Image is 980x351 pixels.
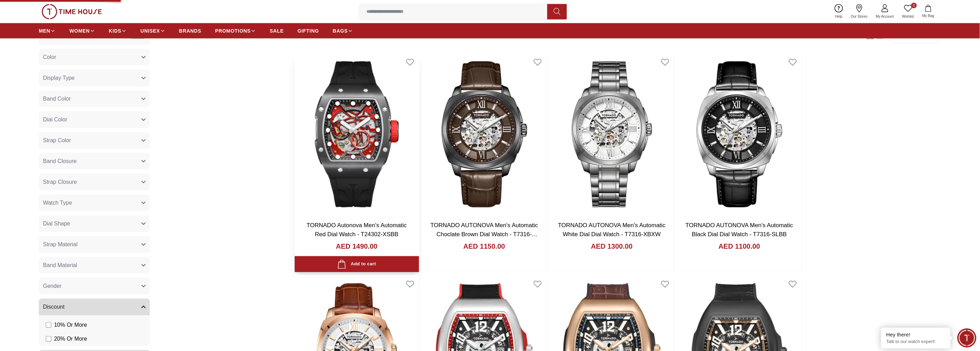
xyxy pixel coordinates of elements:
span: My Account [873,14,897,19]
span: Band Closure [43,157,77,165]
button: Dial Shape [39,215,150,232]
div: Hey there! [886,331,945,338]
span: My Bag [920,13,937,18]
img: TORNADO Autonova Men's Automatic Red Dial Watch - T24302-XSBB [295,53,419,216]
button: Band Color [39,91,150,107]
button: Band Material [39,257,150,274]
span: Band Color [43,95,71,103]
span: 10 % Or More [54,321,87,329]
button: Dial Color [39,111,150,128]
span: Strap Color [43,136,71,145]
a: PROMOTIONS [215,25,256,37]
input: 10% Or More [46,322,51,328]
span: MEN [39,27,50,34]
img: TORNADO AUTONOVA Men's Automatic Choclate Brown Dial Watch - T7316-XLDD [422,53,547,216]
span: 20 % Or More [54,335,87,343]
button: Strap Color [39,132,150,149]
div: Chat Widget [957,328,977,348]
span: Wishlist [900,14,917,19]
a: KIDS [109,25,127,37]
input: 20% Or More [46,336,51,342]
span: BRANDS [179,27,201,34]
span: Watch Type [43,199,72,207]
a: TORNADO AUTONOVA Men's Automatic Black Dial Dial Watch - T7316-SLBB [686,222,793,238]
span: WOMEN [69,27,90,34]
button: Display Type [39,70,150,86]
span: GIFTING [297,27,319,34]
span: PROMOTIONS [215,27,251,34]
span: UNISEX [140,27,160,34]
a: MEN [39,25,55,37]
a: Help [831,3,847,20]
img: TORNADO AUTONOVA Men's Automatic White Dial Dial Watch - T7316-XBXW [550,53,674,216]
a: SALE [270,25,284,37]
span: Color [43,53,56,61]
span: Band Material [43,261,77,269]
a: Our Stores [847,3,872,20]
a: TORNADO AUTONOVA Men's Automatic Choclate Brown Dial Watch - T7316-XLDD [431,222,538,247]
span: 0 [911,3,917,8]
span: Our Stores [848,14,870,19]
span: Gender [43,282,61,290]
button: My Bag [918,3,938,20]
a: GIFTING [297,25,319,37]
button: Add to cart [295,256,419,273]
span: Strap Closure [43,178,77,186]
a: UNISEX [140,25,165,37]
img: ... [42,4,102,19]
p: Talk to our watch expert! [886,339,945,345]
img: TORNADO AUTONOVA Men's Automatic Black Dial Dial Watch - T7316-SLBB [677,53,802,216]
button: Discount [39,299,150,315]
div: Add to cart [337,260,376,269]
span: KIDS [109,27,121,34]
h4: AED 1150.00 [463,242,505,251]
span: BAGS [333,27,348,34]
a: BRANDS [179,25,201,37]
h4: AED 1300.00 [591,242,633,251]
span: SALE [270,27,284,34]
span: Dial Color [43,115,67,124]
a: BAGS [333,25,353,37]
span: Dial Shape [43,220,70,228]
a: 0Wishlist [898,3,918,20]
span: Display Type [43,74,75,82]
button: Strap Material [39,236,150,253]
span: Help [833,14,845,19]
a: WOMEN [69,25,95,37]
h4: AED 1100.00 [719,242,760,251]
h4: AED 1490.00 [336,242,378,251]
span: Strap Material [43,240,78,249]
button: Watch Type [39,195,150,211]
a: TORNADO Autonova Men's Automatic Red Dial Watch - T24302-XSBB [306,222,407,238]
button: Color [39,49,150,66]
a: TORNADO AUTONOVA Men's Automatic White Dial Dial Watch - T7316-XBXW [558,222,666,238]
span: Discount [43,303,64,311]
button: Band Closure [39,153,150,170]
button: Strap Closure [39,174,150,190]
button: Gender [39,278,150,294]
